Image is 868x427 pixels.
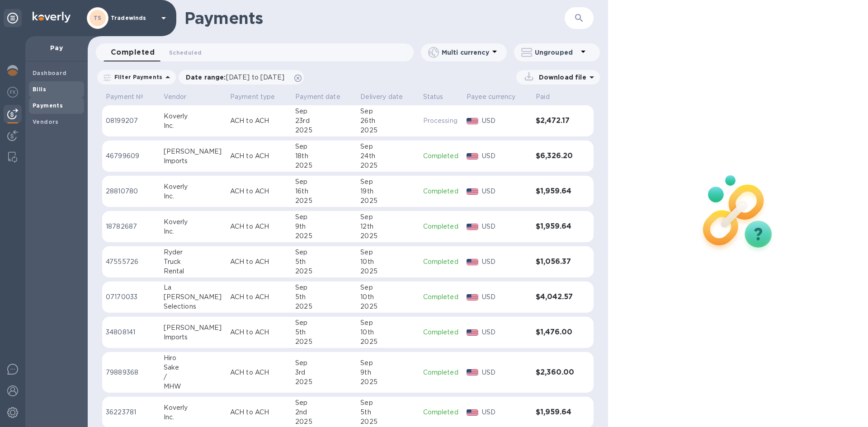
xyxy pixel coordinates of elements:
div: Hiro [164,353,223,363]
div: 16th [295,187,353,196]
div: 2025 [295,196,353,206]
div: Selections [164,302,223,311]
img: USD [467,188,479,195]
p: 47555726 [106,257,156,267]
span: Paid [536,92,561,102]
img: USD [467,118,479,124]
div: 2025 [295,302,353,311]
div: 2025 [295,231,353,241]
div: Sep [295,107,353,116]
div: Sep [295,398,353,408]
div: [PERSON_NAME] [164,147,223,156]
p: USD [482,151,528,161]
img: USD [467,224,479,230]
div: 10th [360,328,415,337]
div: Sep [295,177,353,187]
div: 18th [295,151,353,161]
p: Filter Payments [111,73,162,81]
p: Date range : [186,73,289,82]
p: 46799609 [106,151,156,161]
div: Truck [164,257,223,267]
p: Completed [423,151,459,161]
h3: $1,959.64 [536,408,575,417]
p: ACH to ACH [230,116,288,126]
div: 5th [295,257,353,267]
span: Scheduled [169,48,202,57]
p: 36223781 [106,408,156,417]
p: Completed [423,222,459,231]
div: 5th [360,408,415,417]
p: 08199207 [106,116,156,126]
div: Sep [360,398,415,408]
span: Payment № [106,92,155,102]
h3: $2,360.00 [536,368,575,377]
div: 19th [360,187,415,196]
p: Pay [33,43,80,52]
p: USD [482,292,528,302]
div: MHW [164,382,223,391]
p: Completed [423,368,459,377]
p: Status [423,92,443,102]
h3: $1,056.37 [536,258,575,266]
p: 07170033 [106,292,156,302]
span: Vendor [164,92,198,102]
div: Sep [360,142,415,151]
div: Sep [360,107,415,116]
p: Tradewinds [111,15,156,21]
div: 2025 [295,417,353,427]
p: USD [482,408,528,417]
img: USD [467,259,479,265]
p: Multi currency [442,48,489,57]
h3: $1,476.00 [536,328,575,337]
p: Payment № [106,92,143,102]
span: [DATE] to [DATE] [226,74,284,81]
span: Payment date [295,92,352,102]
p: Paid [536,92,550,102]
span: Status [423,92,455,102]
div: 5th [295,292,353,302]
b: Dashboard [33,70,67,76]
div: 2025 [360,337,415,347]
p: ACH to ACH [230,328,288,337]
div: 26th [360,116,415,126]
h3: $2,472.17 [536,117,575,125]
h3: $6,326.20 [536,152,575,160]
span: Payment type [230,92,287,102]
div: Inc. [164,192,223,201]
p: 34808141 [106,328,156,337]
h3: $1,959.64 [536,222,575,231]
div: 2025 [360,267,415,276]
p: USD [482,222,528,231]
p: USD [482,368,528,377]
span: Completed [111,46,155,59]
div: Sep [295,142,353,151]
div: Imports [164,333,223,342]
div: Rental [164,267,223,276]
p: Completed [423,328,459,337]
p: Payment date [295,92,340,102]
p: ACH to ACH [230,187,288,196]
div: [PERSON_NAME] [164,292,223,302]
img: USD [467,409,479,416]
div: [PERSON_NAME] [164,323,223,333]
p: Vendor [164,92,187,102]
p: Completed [423,292,459,302]
div: Date range:[DATE] to [DATE] [179,70,304,84]
div: 2025 [360,302,415,311]
p: Completed [423,257,459,267]
div: La [164,283,223,292]
div: Sake [164,363,223,372]
p: ACH to ACH [230,368,288,377]
p: ACH to ACH [230,222,288,231]
div: 2025 [295,377,353,387]
p: ACH to ACH [230,257,288,267]
div: 2025 [360,231,415,241]
p: USD [482,328,528,337]
div: 9th [360,368,415,377]
p: Download file [535,73,586,82]
div: Inc. [164,227,223,236]
div: 24th [360,151,415,161]
b: Vendors [33,118,59,125]
div: 23rd [295,116,353,126]
img: USD [467,294,479,300]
